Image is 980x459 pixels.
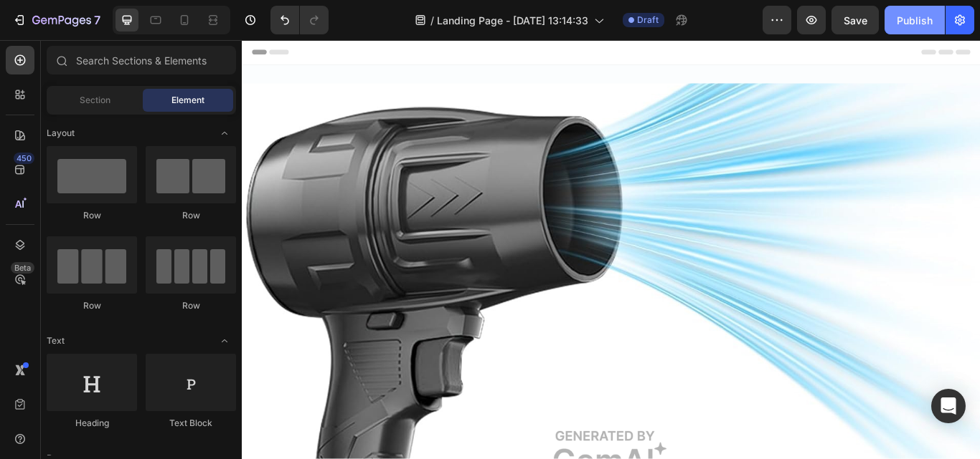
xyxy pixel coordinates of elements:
[146,299,236,312] div: Row
[430,13,434,28] span: /
[47,46,236,74] input: Search Sections & Elements
[6,6,107,34] button: 7
[213,329,236,352] span: Toggle open
[11,262,34,274] div: Beta
[94,11,100,29] p: 7
[80,94,110,107] span: Section
[47,334,65,347] span: Text
[171,94,204,107] span: Element
[242,40,980,459] iframe: Design area
[47,299,137,312] div: Row
[637,14,659,26] span: Draft
[213,122,236,145] span: Toggle open
[47,127,75,140] span: Layout
[844,14,867,26] span: Save
[47,209,137,222] div: Row
[146,417,236,430] div: Text Block
[146,209,236,222] div: Row
[931,389,966,423] div: Open Intercom Messenger
[897,13,933,28] div: Publish
[885,6,945,34] button: Publish
[14,153,34,164] div: 450
[831,6,879,34] button: Save
[47,417,137,430] div: Heading
[437,13,588,28] span: Landing Page - [DATE] 13:14:33
[270,6,329,34] div: Undo/Redo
